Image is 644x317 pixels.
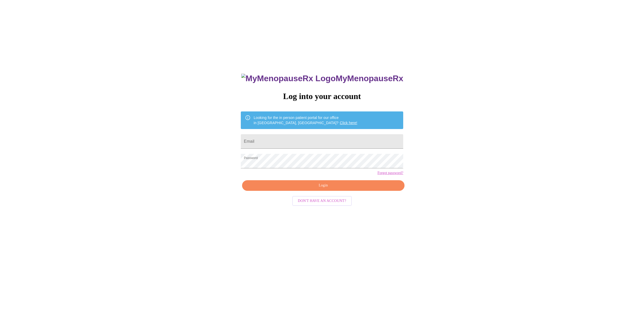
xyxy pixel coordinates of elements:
a: Click here! [340,121,357,125]
a: Forgot password? [377,171,403,175]
img: MyMenopauseRx Logo [241,74,335,83]
span: Login [248,182,399,189]
button: Don't have an account? [292,196,352,206]
div: Looking for the in person patient portal for our office in [GEOGRAPHIC_DATA], [GEOGRAPHIC_DATA]? [254,113,357,127]
button: Login [242,180,405,191]
h3: MyMenopauseRx [241,74,403,83]
a: Don't have an account? [291,198,353,203]
span: Don't have an account? [298,198,346,204]
h3: Log into your account [241,92,403,101]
